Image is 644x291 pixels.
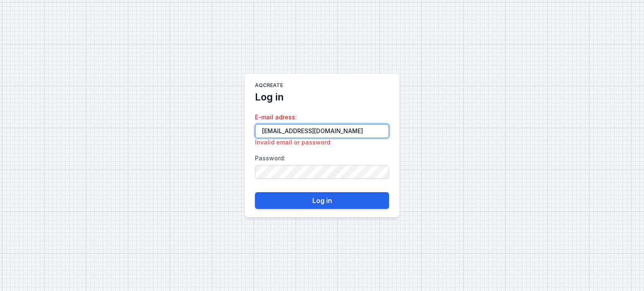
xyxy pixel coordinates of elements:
[255,111,389,147] label: E-mail adress :
[255,124,389,138] input: E-mail adress:Invalid email or password
[255,90,284,104] h2: Log in
[255,152,389,179] label: Password :
[255,82,283,90] h1: AQcreate
[255,192,389,209] button: Log in
[255,138,389,147] div: Invalid email or password
[255,165,389,179] input: Password:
